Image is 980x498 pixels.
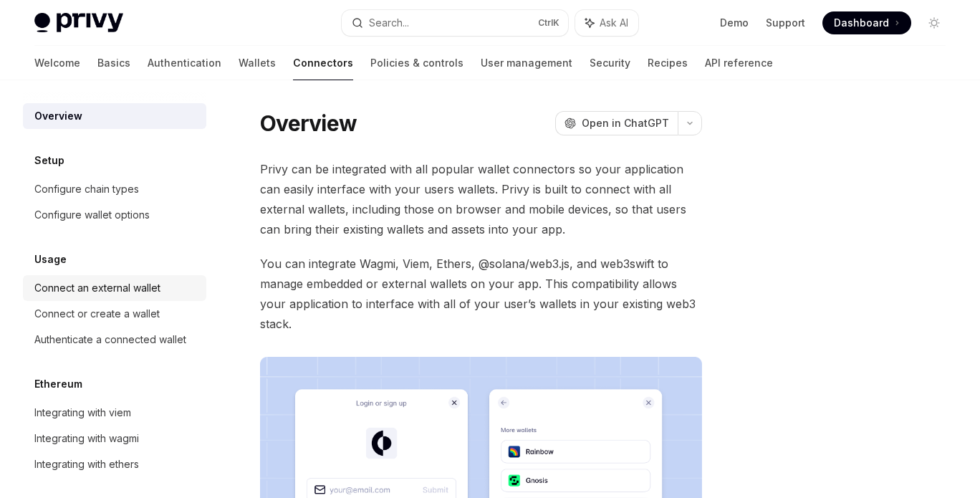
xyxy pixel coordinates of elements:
a: Policies & controls [370,46,463,80]
a: Welcome [34,46,80,80]
div: Connect an external wallet [34,279,160,297]
a: Overview [23,103,206,129]
a: Basics [97,46,130,80]
a: Authenticate a connected wallet [23,327,206,353]
h1: Overview [260,110,357,136]
a: API reference [705,46,773,80]
span: Open in ChatGPT [582,116,669,130]
a: User management [481,46,572,80]
button: Search...CtrlK [342,10,567,36]
a: Configure wallet options [23,202,206,228]
div: Integrating with wagmi [34,430,139,447]
button: Ask AI [575,10,638,36]
a: Integrating with viem [23,400,206,426]
a: Demo [720,16,749,30]
a: Authentication [148,46,221,80]
span: Ctrl K [538,17,559,29]
div: Integrating with viem [34,404,131,421]
a: Recipes [648,46,688,80]
div: Configure wallet options [34,206,150,224]
span: Privy can be integrated with all popular wallet connectors so your application can easily interfa... [260,159,702,239]
h5: Setup [34,152,64,169]
div: Integrating with ethers [34,456,139,473]
a: Dashboard [822,11,911,34]
a: Integrating with wagmi [23,426,206,451]
a: Security [590,46,630,80]
span: You can integrate Wagmi, Viem, Ethers, @solana/web3.js, and web3swift to manage embedded or exter... [260,254,702,334]
a: Connectors [293,46,353,80]
span: Ask AI [600,16,628,30]
a: Connect an external wallet [23,275,206,301]
div: Authenticate a connected wallet [34,331,186,348]
div: Overview [34,107,82,125]
a: Wallets [239,46,276,80]
div: Search... [369,14,409,32]
div: Configure chain types [34,181,139,198]
div: Connect or create a wallet [34,305,160,322]
h5: Usage [34,251,67,268]
button: Open in ChatGPT [555,111,678,135]
img: light logo [34,13,123,33]
a: Support [766,16,805,30]
span: Dashboard [834,16,889,30]
button: Toggle dark mode [923,11,946,34]
a: Integrating with ethers [23,451,206,477]
a: Configure chain types [23,176,206,202]
h5: Ethereum [34,375,82,393]
a: Connect or create a wallet [23,301,206,327]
